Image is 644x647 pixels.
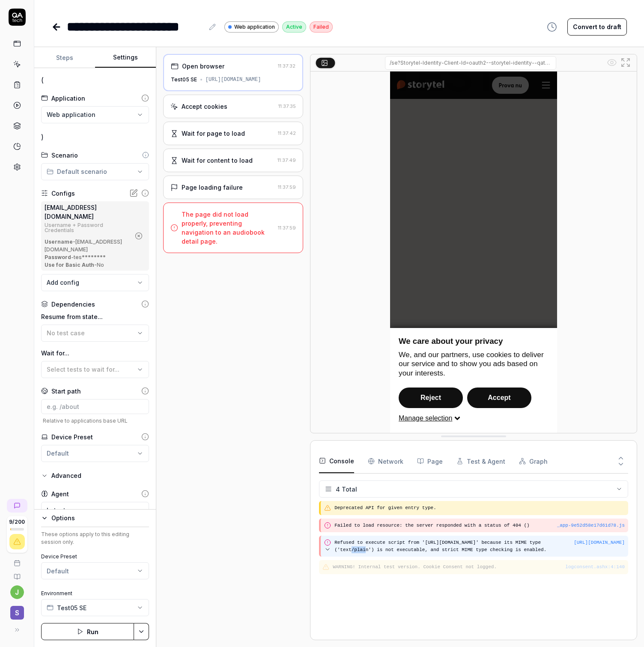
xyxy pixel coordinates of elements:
[3,566,30,580] a: Documentation
[45,239,73,245] b: Username
[51,94,85,103] div: Application
[565,564,625,571] div: logconsent.ashx : 4 : 140
[182,102,227,111] div: Accept cookies
[334,539,625,553] pre: Refused to execute script from '[URL][DOMAIN_NAME]' because its MIME type ('text/plain') is not e...
[182,156,253,165] div: Wait for content to load
[51,387,81,396] div: Start path
[567,18,627,36] button: Convert to draft
[10,585,24,599] button: j
[282,21,306,33] div: Active
[41,349,149,358] label: Wait for...
[41,325,149,342] button: No test case
[51,151,78,160] div: Scenario
[51,471,81,481] div: Advanced
[41,163,149,180] button: Default scenario
[47,110,95,119] span: Web application
[574,539,625,546] button: [URL][DOMAIN_NAME]
[34,68,156,510] div: ( )
[41,361,149,378] button: Select tests to wait for...
[224,21,279,33] a: Web application
[41,599,149,616] button: Test05 SE
[41,417,149,424] span: Relative to applications base URL
[41,471,81,481] button: Advanced
[41,590,149,597] label: Environment
[51,432,93,441] div: Device Preset
[47,167,107,176] div: Default scenario
[41,531,149,546] div: These options apply to this editing session only.
[310,21,333,33] div: Failed
[51,189,75,198] div: Configs
[182,62,224,71] div: Open browser
[45,254,71,260] b: Password
[605,56,619,69] button: Show all interative elements
[417,449,443,473] button: Page
[51,300,95,309] div: Dependencies
[565,564,625,571] button: logconsent.ashx:4:140
[277,157,296,163] time: 11:37:49
[41,562,149,579] button: Default
[45,223,130,233] div: Username + Password Credentials
[171,76,197,83] div: Test05 SE
[542,18,562,36] button: View version history
[368,449,403,473] button: Network
[182,129,245,138] div: Wait for page to load
[45,261,130,269] div: - No
[278,130,296,136] time: 11:37:42
[334,522,625,529] pre: Failed to load resource: the server responded with a status of 404 ()
[47,449,69,458] div: Default
[278,225,296,231] time: 11:37:59
[9,519,25,525] span: 9 / 200
[390,72,557,433] img: Screenshot
[10,606,24,620] span: S
[319,449,354,473] button: Console
[41,513,149,523] button: Options
[557,522,625,529] button: _app-9e52d58e17d61d78.js
[45,238,130,253] div: - [EMAIL_ADDRESS][DOMAIN_NAME]
[619,56,632,69] button: Open in full screen
[34,48,95,68] button: Steps
[7,499,27,513] a: New conversation
[234,23,275,31] span: Web application
[41,553,149,561] label: Device Preset
[278,63,295,69] time: 11:37:32
[333,564,625,571] pre: WARNING! Internal test version. Cookie Consent not logged.
[95,48,156,68] button: Settings
[41,445,149,462] button: Default
[334,504,625,512] pre: Deprecated API for given entry type.
[182,183,243,192] div: Page loading failure
[3,599,30,621] button: S
[3,553,30,566] a: Book a call with us
[41,623,134,640] button: Run
[51,489,69,498] div: Agent
[47,366,119,373] span: Select tests to wait for...
[41,106,149,123] button: Web application
[45,203,130,221] div: [EMAIL_ADDRESS][DOMAIN_NAME]
[41,312,149,321] label: Resume from state...
[45,262,94,268] b: Use for Basic Auth
[41,399,149,414] input: e.g. /about
[57,603,86,612] span: Test05 SE
[278,184,296,190] time: 11:37:59
[47,566,69,575] div: Default
[206,76,261,83] div: [URL][DOMAIN_NAME]
[456,449,505,473] button: Test & Agent
[519,449,548,473] button: Graph
[278,103,296,109] time: 11:37:35
[182,210,274,246] div: The page did not load properly, preventing navigation to an audiobook detail page.
[51,513,149,523] div: Options
[47,329,85,337] span: No test case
